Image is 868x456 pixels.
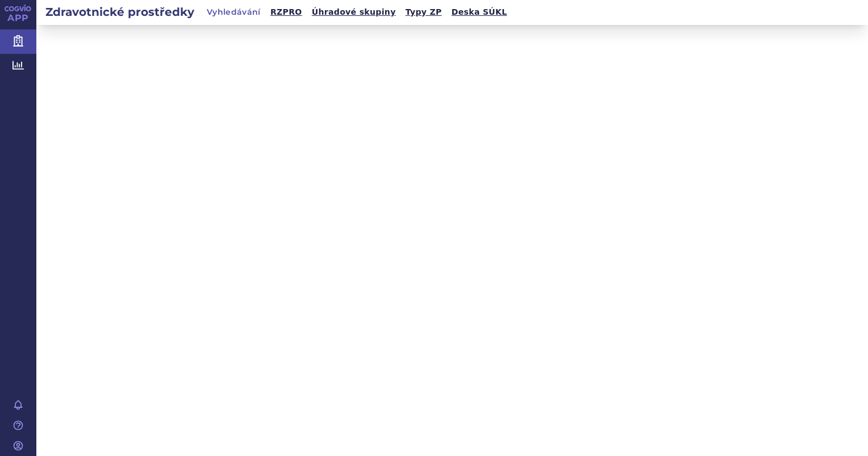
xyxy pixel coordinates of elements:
[448,5,511,20] a: Deska SÚKL
[267,5,306,20] a: RZPRO
[308,5,399,20] a: Úhradové skupiny
[203,5,264,20] a: Vyhledávání
[36,4,203,20] h2: Zdravotnické prostředky
[402,5,445,20] a: Typy ZP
